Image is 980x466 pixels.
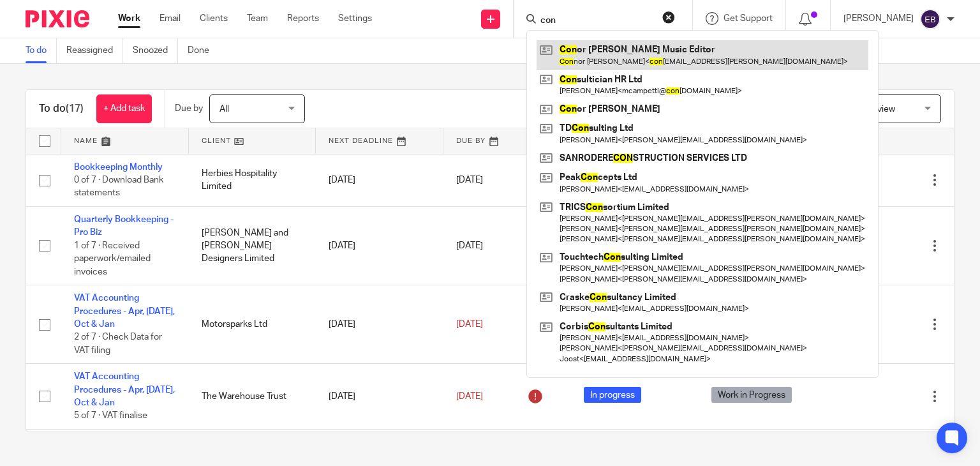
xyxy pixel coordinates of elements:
[74,176,163,198] span: 0 of 7 · Download Bank statements
[189,364,316,430] td: The Warehouse Trust
[189,154,316,206] td: Herbies Hospitality Limited
[74,372,175,407] a: VAT Accounting Procedures - Apr, [DATE], Oct & Jan
[219,105,229,114] span: All
[584,387,641,403] span: In progress
[118,12,140,25] a: Work
[247,12,268,25] a: Team
[316,154,443,206] td: [DATE]
[920,9,940,29] img: svg%3E
[133,38,178,63] a: Snoozed
[316,285,443,364] td: [DATE]
[175,102,203,115] p: Due by
[456,241,483,250] span: [DATE]
[26,38,57,63] a: To do
[724,14,773,23] span: Get Support
[456,320,483,329] span: [DATE]
[66,103,84,114] span: (17)
[74,294,175,329] a: VAT Accounting Procedures - Apr, [DATE], Oct & Jan
[66,38,123,63] a: Reassigned
[74,333,162,356] span: 2 of 7 · Check Data for VAT filing
[74,412,147,421] span: 5 of 7 · VAT finalise
[189,206,316,285] td: [PERSON_NAME] and [PERSON_NAME] Designers Limited
[74,163,163,172] a: Bookkeeping Monthly
[316,364,443,430] td: [DATE]
[316,206,443,285] td: [DATE]
[711,387,792,403] span: Work in Progress
[74,215,174,237] a: Quarterly Bookkeeping - Pro Biz
[456,176,483,184] span: [DATE]
[287,12,319,25] a: Reports
[456,392,483,401] span: [DATE]
[160,12,181,25] a: Email
[539,15,654,27] input: Search
[74,241,151,276] span: 1 of 7 · Received paperwork/emailed invoices
[188,38,219,63] a: Done
[200,12,228,25] a: Clients
[189,285,316,364] td: Motorsparks Ltd
[26,10,89,27] img: Pixie
[843,12,914,25] p: [PERSON_NAME]
[96,94,152,123] a: + Add task
[662,11,675,24] button: Clear
[39,102,84,116] h1: To do
[338,12,372,25] a: Settings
